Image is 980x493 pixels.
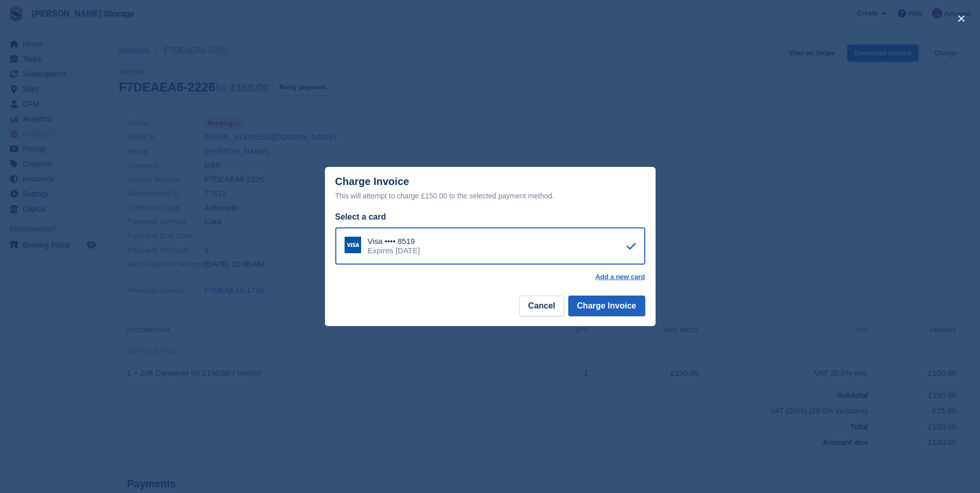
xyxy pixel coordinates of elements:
div: This will attempt to charge £150.00 to the selected payment method. [335,190,645,202]
div: Expires [DATE] [368,246,420,255]
button: Charge Invoice [568,296,645,316]
div: Charge Invoice [335,176,645,202]
button: close [953,10,970,27]
img: Visa Logo [345,237,361,253]
button: Cancel [519,296,564,316]
div: Visa •••• 8519 [368,237,420,246]
a: Add a new card [595,273,645,281]
div: Select a card [335,211,645,223]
